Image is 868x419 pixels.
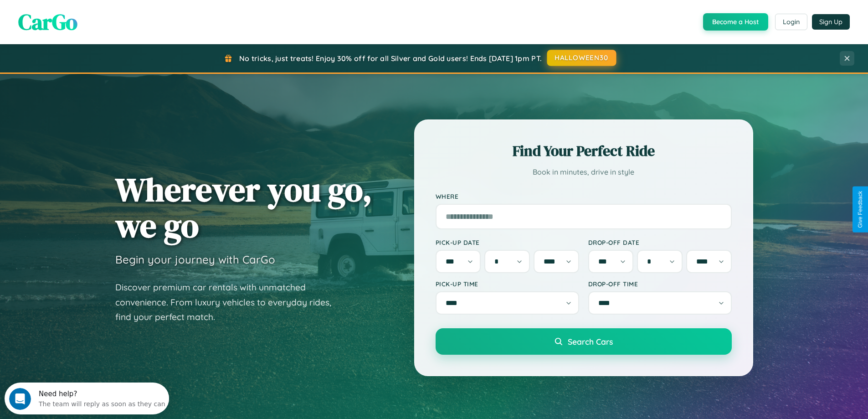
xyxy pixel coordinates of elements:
[547,50,616,66] button: HALLOWEEN30
[436,192,732,200] label: Where
[588,238,732,246] label: Drop-off Date
[436,238,579,246] label: Pick-up Date
[239,54,542,63] span: No tricks, just treats! Enjoy 30% off for all Silver and Gold users! Ends [DATE] 1pm PT.
[18,7,77,37] span: CarGo
[588,280,732,288] label: Drop-off Time
[436,280,579,288] label: Pick-up Time
[703,13,768,31] button: Become a Host
[775,14,807,30] button: Login
[115,171,372,243] h1: Wherever you go, we go
[812,14,850,30] button: Sign Up
[436,141,732,161] h2: Find Your Perfect Ride
[568,336,613,347] span: Search Cars
[857,191,863,228] div: Give Feedback
[4,4,169,29] div: Open Intercom Messenger
[34,8,161,15] div: Need help?
[115,253,275,266] h3: Begin your journey with CarGo
[34,15,161,25] div: The team will reply as soon as they can
[115,280,343,325] p: Discover premium car rentals with unmatched convenience. From luxury vehicles to everyday rides, ...
[436,328,732,355] button: Search Cars
[9,388,31,410] iframe: Intercom live chat
[436,166,732,179] p: Book in minutes, drive in style
[5,383,169,414] iframe: Intercom live chat discovery launcher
